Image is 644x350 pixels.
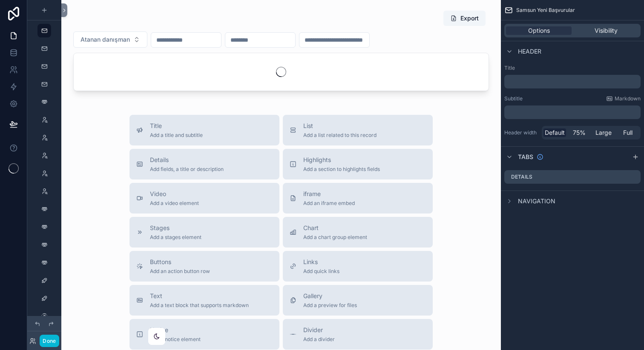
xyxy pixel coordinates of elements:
span: Chart [303,224,367,232]
button: ListAdd a list related to this record [283,115,433,145]
span: Add a video element [150,200,199,207]
span: Add a notice element [150,336,201,343]
span: Video [150,190,199,198]
div: scrollable content [504,75,641,88]
span: Add a chart group element [303,234,367,241]
button: DetailsAdd fields, a title or description [129,149,279,179]
span: Full [623,128,632,137]
span: Add a divider [303,336,335,343]
span: Stages [150,224,201,232]
button: Done [40,335,59,347]
button: NoticeAdd a notice element [129,319,279,350]
span: Add a list related to this record [303,132,377,139]
label: Header width [504,129,538,136]
span: 75% [573,128,586,137]
span: Highlights [303,156,380,164]
button: LinksAdd quick links [283,251,433,282]
span: Add fields, a title or description [150,166,224,173]
label: Subtitle [504,95,523,102]
button: TitleAdd a title and subtitle [129,115,279,145]
span: Details [150,156,224,164]
label: Details [511,174,532,180]
span: Markdown [615,95,641,102]
a: Markdown [606,95,641,102]
span: Text [150,292,249,300]
button: VideoAdd a video element [129,183,279,213]
button: StagesAdd a stages element [129,217,279,248]
span: List [303,122,377,130]
span: Links [303,258,339,266]
button: ChartAdd a chart group element [283,217,433,248]
span: Large [595,128,612,137]
span: Default [545,128,565,137]
span: Add a text block that supports markdown [150,302,249,309]
span: Add an iframe embed [303,200,355,207]
span: Navigation [518,197,555,205]
span: Add an action button row [150,268,210,275]
span: Add a stages element [150,234,201,241]
button: iframeAdd an iframe embed [283,183,433,213]
button: TextAdd a text block that supports markdown [129,285,279,316]
div: scrollable content [504,105,641,119]
button: ButtonsAdd an action button row [129,251,279,282]
span: Add quick links [303,268,339,275]
button: HighlightsAdd a section to highlights fields [283,149,433,179]
span: Options [528,26,550,35]
span: Visibility [595,26,618,35]
span: Add a preview for files [303,302,357,309]
span: Notice [150,326,201,334]
span: Add a section to highlights fields [303,166,380,173]
span: Tabs [518,153,533,161]
span: Header [518,47,541,56]
button: DividerAdd a divider [283,319,433,350]
span: iframe [303,190,355,198]
button: GalleryAdd a preview for files [283,285,433,316]
span: Gallery [303,292,357,300]
label: Title [504,65,641,71]
span: Samsun Yeni Başvurular [516,7,575,14]
span: Buttons [150,258,210,266]
span: Divider [303,326,335,334]
span: Add a title and subtitle [150,132,203,139]
span: Title [150,122,203,130]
